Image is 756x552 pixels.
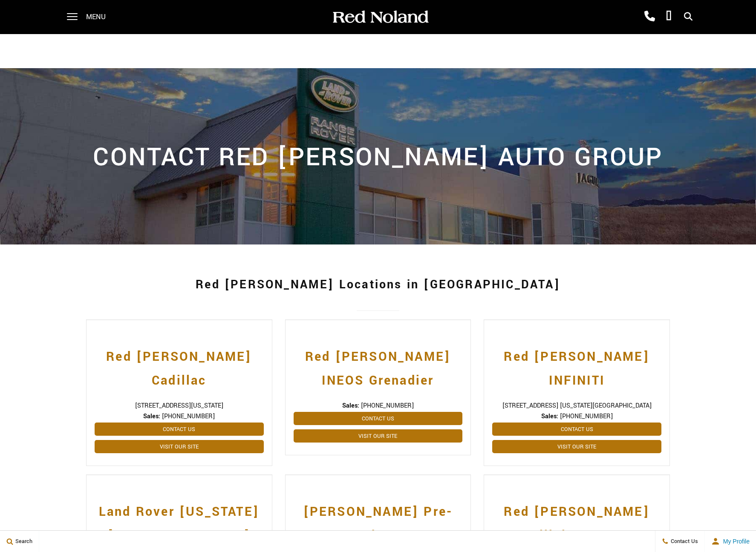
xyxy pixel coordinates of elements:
a: Red [PERSON_NAME] INFINITI [492,336,661,393]
button: user-profile-menu [705,531,756,552]
a: Contact Us [95,423,264,436]
a: Red [PERSON_NAME] INEOS Grenadier [294,336,463,393]
a: Red [PERSON_NAME] Cadillac [95,336,264,393]
a: Visit Our Site [492,440,661,453]
span: [PHONE_NUMBER] [560,412,613,421]
span: [PHONE_NUMBER] [361,401,414,410]
h1: Red [PERSON_NAME] Locations in [GEOGRAPHIC_DATA] [86,268,670,302]
a: Land Rover [US_STATE][GEOGRAPHIC_DATA] [95,492,264,548]
h2: Contact Red [PERSON_NAME] Auto Group [86,137,670,175]
strong: Sales: [342,401,359,410]
a: Visit Our Site [294,429,463,443]
a: Contact Us [294,412,463,425]
span: [STREET_ADDRESS][US_STATE] [95,401,264,410]
a: [PERSON_NAME] Pre-Owned Center [294,492,463,548]
a: Visit Our Site [95,440,264,453]
a: Contact Us [492,423,661,436]
strong: Sales: [541,412,558,421]
span: [STREET_ADDRESS] [US_STATE][GEOGRAPHIC_DATA] [492,401,661,410]
span: [PHONE_NUMBER] [162,412,215,421]
span: My Profile [720,538,750,545]
strong: Sales: [143,412,160,421]
span: Search [13,538,32,545]
span: Contact Us [669,538,698,545]
img: Red Noland Auto Group [331,10,429,25]
a: Red [PERSON_NAME] Collision Center [492,492,661,548]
